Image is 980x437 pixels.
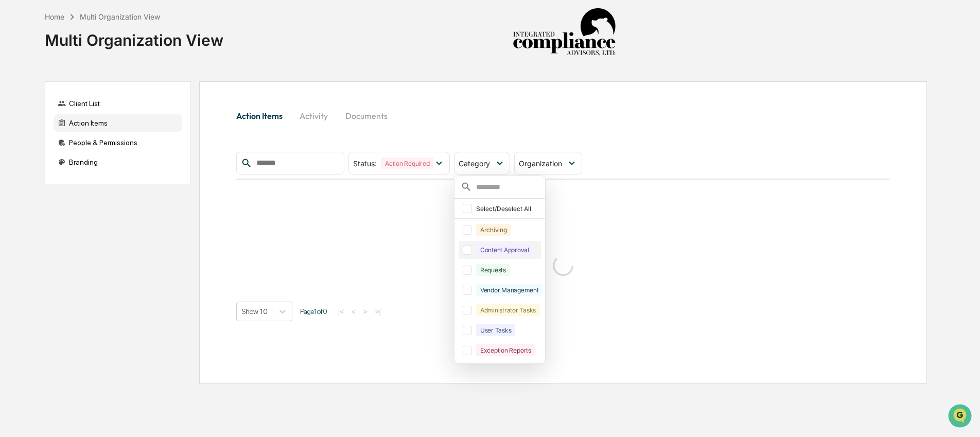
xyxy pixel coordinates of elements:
button: |< [335,307,347,316]
div: 🖐️ [10,131,19,139]
div: Select/Deselect All [476,205,539,213]
img: 1746055101610-c473b297-6a78-478c-a979-82029cc54cd1 [10,79,29,97]
span: Status : [353,159,377,168]
div: activity tabs [236,103,890,128]
button: >| [372,307,384,316]
div: We're available if you need us! [35,89,130,97]
div: Requests [476,264,510,276]
button: Activity [291,103,337,128]
button: Start new chat [175,82,187,94]
div: Home [45,12,64,21]
a: Powered byPylon [73,174,125,182]
div: Archiving [476,224,511,236]
iframe: Open customer support [947,403,975,431]
button: > [360,307,371,316]
div: Client List [54,94,182,113]
button: Documents [337,103,396,128]
div: Multi Organization View [45,23,223,49]
img: Integrated Compliance Advisors [513,8,616,57]
p: How can we help? [10,22,187,38]
div: Action Required [381,158,433,169]
div: Branding [54,153,182,171]
button: < [348,307,359,316]
a: 🗄️Attestations [71,126,132,144]
div: People & Permissions [54,133,182,152]
span: Data Lookup [21,149,65,160]
div: Vendor Management [476,284,543,296]
div: Action Items [54,114,182,132]
div: Administrator Tasks [476,304,540,316]
div: User Tasks [476,324,516,336]
a: 🔎Data Lookup [6,145,69,164]
span: Category [459,159,490,168]
span: Attestations [85,130,128,140]
a: 🖐️Preclearance [6,126,71,144]
span: Page 1 of 0 [300,307,327,316]
span: Pylon [102,174,125,182]
div: Content Approval [476,244,533,256]
div: Multi Organization View [80,12,160,21]
span: Preclearance [21,130,66,140]
button: Action Items [236,103,291,128]
div: 🗄️ [75,131,83,139]
div: 🔎 [10,150,19,159]
div: Exception Reports [476,344,535,356]
div: Start new chat [35,79,169,89]
span: Organization [519,159,562,168]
